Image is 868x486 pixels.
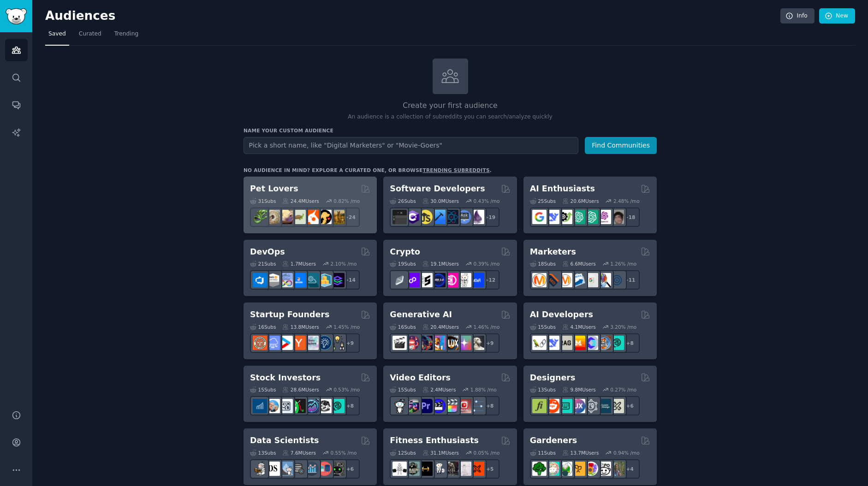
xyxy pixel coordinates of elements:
div: 3.20 % /mo [610,324,636,330]
div: + 12 [480,270,499,290]
img: Youtubevideo [457,399,471,413]
h2: Marketers [530,246,576,258]
div: 16 Sub s [390,324,416,330]
div: 24.4M Users [282,198,319,204]
h2: Create your first audience [244,100,657,112]
img: csharp [405,210,420,224]
a: Info [780,8,814,24]
div: + 24 [340,207,360,227]
img: deepdream [418,336,433,350]
h2: Gardeners [530,435,577,446]
img: SaaS [266,336,280,350]
img: PetAdvice [317,210,332,224]
img: StocksAndTrading [304,399,319,413]
img: content_marketing [532,273,547,287]
img: azuredevops [253,273,267,287]
img: ethstaker [418,273,433,287]
img: herpetology [253,210,267,224]
a: trending subreddits [422,167,489,173]
div: 25 Sub s [530,198,556,204]
img: LangChain [532,336,547,350]
div: + 9 [340,333,360,353]
div: 18 Sub s [530,261,556,267]
img: chatgpt_prompts_ [584,210,598,224]
div: 31 Sub s [250,198,276,204]
div: 13.7M Users [562,450,599,456]
h2: Audiences [45,9,780,24]
div: 7.6M Users [282,450,316,456]
div: 1.46 % /mo [474,324,500,330]
img: fitness30plus [444,462,458,476]
img: technicalanalysis [330,399,345,413]
div: + 14 [340,270,360,290]
img: AIDevelopersSociety [610,336,624,350]
div: + 6 [620,396,640,415]
div: 0.27 % /mo [610,386,636,393]
img: succulents [545,462,559,476]
img: AItoolsCatalog [558,210,572,224]
div: 0.39 % /mo [474,261,500,267]
img: indiehackers [304,336,319,350]
div: 12 Sub s [390,450,416,456]
img: UXDesign [571,399,585,413]
img: vegetablegardening [532,462,547,476]
img: GYM [392,462,407,476]
button: Find Communities [585,137,657,154]
a: Trending [111,27,142,46]
div: 0.53 % /mo [333,386,360,393]
img: Rag [558,336,572,350]
img: GardenersWorld [610,462,624,476]
span: Trending [114,30,138,38]
div: + 6 [340,459,360,479]
img: editors [405,399,420,413]
div: 0.94 % /mo [613,450,640,456]
img: defiblockchain [444,273,458,287]
img: elixir [470,210,484,224]
div: 13 Sub s [250,450,276,456]
img: GymMotivation [405,462,420,476]
img: 0xPolygon [405,273,420,287]
img: datasets [317,462,332,476]
a: Curated [76,27,105,46]
div: 16 Sub s [250,324,276,330]
img: statistics [279,462,293,476]
div: 19 Sub s [390,261,416,267]
img: web3 [431,273,446,287]
div: 20.4M Users [422,324,459,330]
div: 1.26 % /mo [610,261,636,267]
h2: Generative AI [390,309,452,320]
div: 0.43 % /mo [474,198,500,204]
img: dogbreed [330,210,345,224]
img: ValueInvesting [266,399,280,413]
img: typography [532,399,547,413]
h2: Fitness Enthusiasts [390,435,479,446]
div: + 18 [620,207,640,227]
img: chatgpt_promptDesign [571,210,585,224]
img: CryptoNews [457,273,471,287]
img: DreamBooth [470,336,484,350]
div: 1.7M Users [282,261,316,267]
img: reactnative [444,210,458,224]
img: EntrepreneurRideAlong [253,336,267,350]
div: 15 Sub s [530,324,556,330]
div: 19.1M Users [422,261,459,267]
h2: Crypto [390,246,420,258]
img: cockatiel [304,210,319,224]
span: Curated [79,30,101,38]
img: defi_ [470,273,484,287]
div: 13 Sub s [530,386,556,393]
img: GoogleGeminiAI [532,210,547,224]
div: 0.82 % /mo [333,198,360,204]
img: ethfinance [392,273,407,287]
img: dividends [253,399,267,413]
div: 30.0M Users [422,198,459,204]
div: + 5 [480,459,499,479]
img: googleads [584,273,598,287]
img: DeepSeek [545,210,559,224]
img: SavageGarden [558,462,572,476]
div: 2.48 % /mo [613,198,640,204]
div: 2.10 % /mo [331,261,357,267]
img: platformengineering [304,273,319,287]
img: UrbanGardening [597,462,611,476]
div: + 11 [620,270,640,290]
